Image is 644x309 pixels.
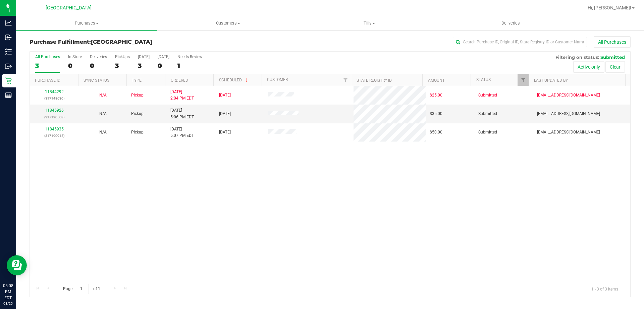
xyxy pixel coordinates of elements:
div: [DATE] [138,54,150,59]
span: Submitted [478,111,497,117]
input: Search Purchase ID, Original ID, State Registry ID or Customer Name... [453,37,587,47]
div: 0 [68,62,82,70]
span: Deliveries [492,20,529,26]
p: (317190508) [34,114,74,120]
inline-svg: Inventory [5,48,12,55]
a: Purchase ID [35,78,60,83]
button: Clear [605,61,625,73]
div: 0 [90,62,107,70]
a: 11844292 [45,89,64,94]
div: Needs Review [177,54,202,59]
iframe: Resource center [7,255,27,275]
span: Submitted [478,92,497,99]
span: Page of 1 [57,284,106,294]
span: Tills [299,20,439,26]
div: All Purchases [35,54,60,59]
div: 3 [115,62,130,70]
p: (317190915) [34,132,74,139]
button: N/A [99,92,107,99]
span: [EMAIL_ADDRESS][DOMAIN_NAME] [537,92,600,99]
a: Filter [518,74,529,86]
span: [DATE] 2:04 PM EDT [170,89,194,102]
a: Sync Status [84,78,109,83]
span: Pickup [131,111,144,117]
span: $50.00 [430,129,442,136]
p: 05:08 PM EDT [3,283,13,301]
span: Submitted [478,129,497,136]
inline-svg: Retail [5,77,12,84]
div: 1 [177,62,202,70]
a: Deliveries [440,16,581,30]
span: [DATE] [219,129,231,136]
a: State Registry ID [357,78,392,83]
span: Not Applicable [99,111,107,116]
span: Hi, [PERSON_NAME]! [588,5,631,10]
span: [GEOGRAPHIC_DATA] [46,5,92,11]
div: PickUps [115,54,130,59]
button: N/A [99,129,107,136]
p: (317148630) [34,95,74,102]
span: [DATE] [219,92,231,99]
span: Not Applicable [99,93,107,98]
p: 08/25 [3,301,13,306]
a: 11845926 [45,108,64,113]
span: [DATE] [219,111,231,117]
span: [DATE] 5:07 PM EDT [170,126,194,139]
a: Ordered [171,78,188,83]
a: Status [476,77,491,82]
div: In Store [68,54,82,59]
a: Scheduled [219,78,250,82]
span: Filtering on status: [555,54,599,60]
span: Pickup [131,92,144,99]
div: Deliveries [90,54,107,59]
a: Type [132,78,142,83]
span: Submitted [600,54,625,60]
span: [DATE] 5:06 PM EDT [170,107,194,120]
inline-svg: Reports [5,92,12,99]
a: Tills [299,16,440,30]
a: Customers [157,16,299,30]
span: $35.00 [430,111,442,117]
a: Purchases [16,16,157,30]
span: Not Applicable [99,130,107,134]
span: [GEOGRAPHIC_DATA] [91,39,152,45]
a: Filter [340,74,351,86]
button: Active only [573,61,604,73]
button: N/A [99,111,107,117]
span: Purchases [16,20,157,26]
inline-svg: Inbound [5,34,12,41]
a: Last Updated By [534,78,568,83]
div: 3 [35,62,60,70]
button: All Purchases [594,36,631,48]
span: Customers [158,20,298,26]
span: [EMAIL_ADDRESS][DOMAIN_NAME] [537,129,600,136]
span: $25.00 [430,92,442,99]
a: 11845935 [45,127,64,131]
span: [EMAIL_ADDRESS][DOMAIN_NAME] [537,111,600,117]
div: 0 [158,62,169,70]
span: Pickup [131,129,144,136]
span: 1 - 3 of 3 items [586,284,624,294]
a: Customer [267,77,288,82]
inline-svg: Analytics [5,20,12,26]
a: Amount [428,78,445,83]
h3: Purchase Fulfillment: [30,39,230,45]
div: 3 [138,62,150,70]
input: 1 [77,284,89,294]
inline-svg: Outbound [5,63,12,70]
div: [DATE] [158,54,169,59]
